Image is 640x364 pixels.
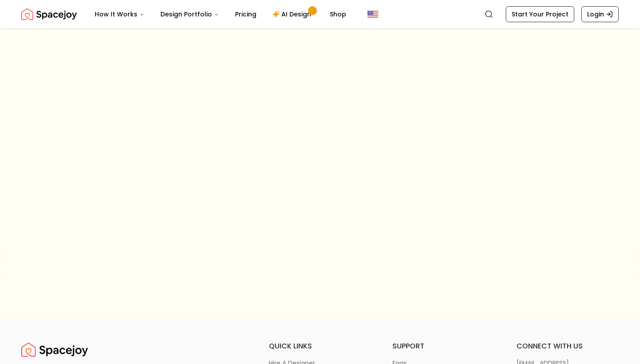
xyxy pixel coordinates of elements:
img: Spacejoy Logo [21,341,88,359]
img: Spacejoy Logo [21,5,77,23]
h6: quick links [269,341,371,352]
a: Login [581,6,619,22]
nav: Main [88,5,353,23]
a: Shop [323,5,353,23]
a: Pricing [228,5,264,23]
a: Start Your Project [506,6,574,22]
img: United States [368,9,378,20]
a: Spacejoy [21,5,77,23]
a: Spacejoy [21,341,88,359]
button: Design Portfolio [153,5,226,23]
button: How It Works [88,5,152,23]
a: AI Design [265,5,321,23]
h6: support [392,341,495,352]
h6: connect with us [516,341,619,352]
